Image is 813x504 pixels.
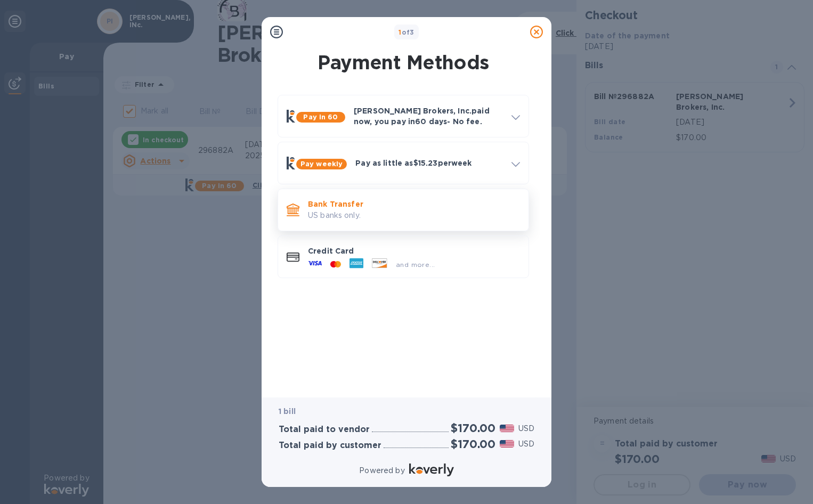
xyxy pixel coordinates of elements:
[279,425,370,435] h3: Total paid to vendor
[399,28,401,36] span: 1
[500,440,514,448] img: USD
[279,407,296,416] b: 1 bill
[518,438,534,450] p: USD
[518,423,534,434] p: USD
[303,113,338,121] b: Pay in 60
[308,210,520,221] p: US banks only.
[275,51,531,74] h1: Payment Methods
[308,199,520,209] p: Bank Transfer
[500,425,514,432] img: USD
[355,158,503,168] p: Pay as little as $15.23 per week
[399,28,414,36] b: of 3
[451,421,495,435] h2: $170.00
[409,464,454,476] img: Logo
[354,105,503,127] p: [PERSON_NAME] Brokers, Inc. paid now, you pay in 60 days - No fee.
[308,246,520,256] p: Credit Card
[359,465,404,476] p: Powered by
[300,160,343,168] b: Pay weekly
[279,441,381,451] h3: Total paid by customer
[396,261,435,269] span: and more...
[451,437,495,451] h2: $170.00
